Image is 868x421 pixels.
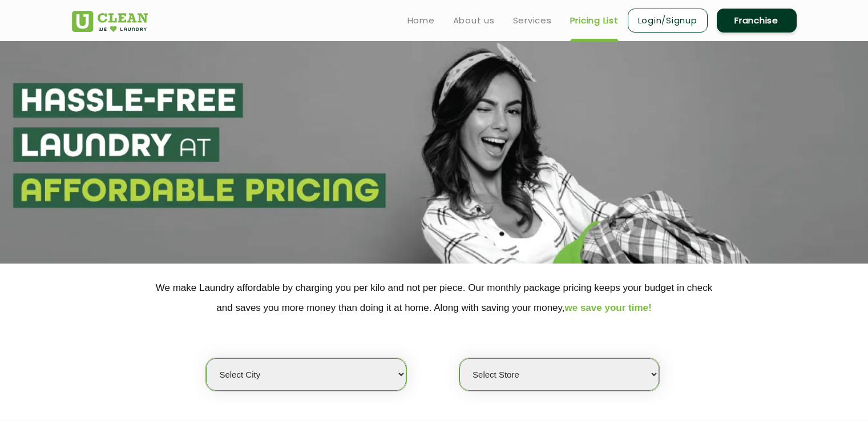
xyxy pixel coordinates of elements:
a: About us [453,14,495,27]
a: Login/Signup [628,9,708,33]
a: Pricing List [570,14,619,27]
span: we save your time! [565,302,652,313]
a: Services [513,14,552,27]
a: Franchise [717,9,797,33]
a: Home [407,14,435,27]
p: We make Laundry affordable by charging you per kilo and not per piece. Our monthly package pricin... [72,278,797,318]
img: UClean Laundry and Dry Cleaning [72,11,148,32]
